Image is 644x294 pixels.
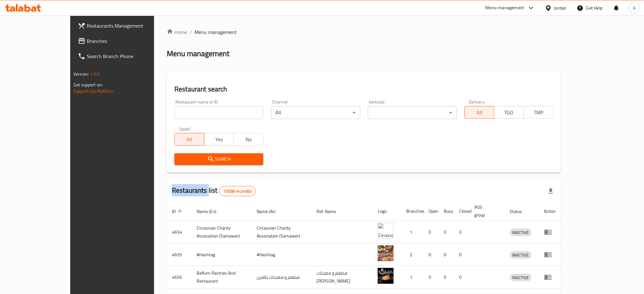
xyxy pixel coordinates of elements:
td: مطعم و معجنات بالفرن [252,266,312,289]
div: Total records count [219,186,256,196]
td: 0 [424,266,439,289]
td: ​Circassian ​Charity ​Association​ (Samawer) [192,221,252,244]
td: 2 [401,244,424,266]
button: No [234,133,263,146]
a: Support.OpsPlatform [73,87,114,95]
label: Upsell [179,127,191,131]
th: Logo [373,202,401,221]
div: All [271,106,360,119]
td: 1 [401,221,424,244]
th: Open [424,202,439,221]
div: ​ [368,106,457,119]
span: 15558 record(s) [220,188,255,194]
div: Jordan [554,4,567,11]
a: Search Branch Phone [73,49,178,64]
span: Search Branch Phone [87,52,173,60]
td: 0 [439,221,454,244]
a: Branches [73,33,178,49]
span: All [177,135,202,144]
span: Search [180,155,258,163]
td: 0 [424,244,439,266]
td: 0 [454,221,469,244]
th: Closed [454,202,469,221]
td: 1 [401,266,424,289]
th: Branches [401,202,424,221]
input: Search for restaurant name or ID.. [174,106,263,119]
img: Belfurn Pastries And Restaurant [378,268,394,284]
span: Branches [87,37,173,45]
button: Yes [204,133,234,146]
div: Menu [544,228,556,236]
nav: breadcrumb [167,28,561,36]
span: INACTIVE [510,274,532,281]
span: Status [510,208,531,215]
li: / [190,28,192,36]
span: ID [172,208,184,215]
a: Restaurants Management [73,18,178,33]
td: مطعم و معجنات [PERSON_NAME] [312,266,373,289]
th: Busy [439,202,454,221]
div: INACTIVE [510,229,532,236]
span: Name (En) [197,208,225,215]
td: 4654 [167,221,192,244]
img: ​Circassian ​Charity ​Association​ (Samawer) [378,223,394,239]
h2: Restaurant search [174,84,553,94]
button: All [464,106,494,119]
button: All [174,133,204,146]
span: All [467,108,492,117]
span: INACTIVE [510,251,532,259]
div: Export file [543,184,559,199]
td: 4655 [167,244,192,266]
button: TMP [524,106,553,119]
td: 0 [424,221,439,244]
span: A [633,4,636,11]
td: Belfurn Pastries And Restaurant [192,266,252,289]
td: 0 [454,266,469,289]
span: Ref. Name [317,208,344,215]
div: Menu-management [485,4,525,12]
td: 4656 [167,266,192,289]
td: 0 [439,266,454,289]
span: Yes [207,135,231,144]
span: Name (Ar) [257,208,284,215]
td: 0 [439,244,454,266]
td: #Hashtag [252,244,312,266]
div: Menu [544,251,556,258]
div: Menu [544,273,556,281]
img: #Hashtag [378,245,394,261]
span: POS group [474,204,497,219]
span: Version: [73,70,89,78]
td: #Hashtag [192,244,252,266]
button: TGO [494,106,524,119]
label: Delivery [469,100,485,104]
span: 1.0.0 [90,70,100,78]
span: TGO [497,108,521,117]
span: Get support on: [73,81,103,89]
button: Search [174,153,263,165]
span: No [236,135,261,144]
h2: Restaurants list [172,186,256,196]
span: TMP [526,108,551,117]
td: 0 [454,244,469,266]
h2: Menu management [167,49,229,59]
span: Menu management [194,28,237,36]
th: Action [539,202,561,221]
td: ​Circassian ​Charity ​Association​ (Samawer) [252,221,312,244]
span: INACTIVE [510,229,532,236]
span: Restaurants Management [87,22,173,30]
